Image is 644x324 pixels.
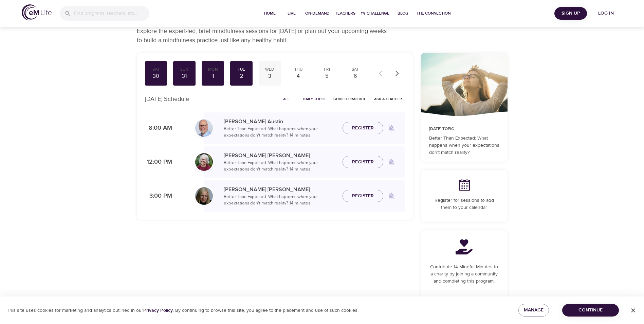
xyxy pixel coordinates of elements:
p: Explore the expert-led, brief mindfulness sessions for [DATE] or plan out your upcoming weeks to ... [137,26,391,45]
button: Manage [518,304,549,317]
p: 12:00 PM [145,158,172,167]
span: The Connection [417,10,450,17]
span: Remind me when a class goes live every Tuesday at 8:00 AM [383,120,400,136]
button: Log in [590,7,622,20]
img: logo [22,4,52,20]
span: Continue [568,306,613,314]
button: Sign Up [554,7,587,20]
span: Teachers [335,10,355,17]
p: [PERSON_NAME] [PERSON_NAME] [224,151,337,160]
button: All [276,94,297,104]
span: Manage [524,306,544,314]
p: [PERSON_NAME] Austin [224,118,337,126]
p: Better Than Expected: What happens when your expectations don't match reality? · 14 minutes [224,160,337,173]
img: Bernice_Moore_min.jpg [195,153,213,171]
span: Log in [592,9,620,18]
button: Guided Practice [331,94,369,104]
span: 1% Challenge [361,10,389,17]
span: On-Demand [305,10,330,17]
p: Better Than Expected: What happens when your expectations don't match reality? · 14 minutes [224,194,337,207]
button: Daily Topic [300,94,328,104]
span: Live [283,10,300,17]
button: Ask a Teacher [371,94,405,104]
button: Continue [562,304,619,317]
div: 4 [290,72,307,80]
button: Register [343,156,383,168]
img: Diane_Renz-min.jpg [195,187,213,205]
a: Learn More [447,293,482,306]
span: Register [352,192,374,200]
span: Learn More [449,295,479,304]
span: Register [352,158,374,166]
span: Register [352,124,374,132]
p: [DATE] Schedule [145,94,189,104]
p: Register for sessions to add them to your calendar [429,197,499,211]
img: Jim_Austin_Headshot_min.jpg [195,119,213,137]
input: Find programs, teachers, etc... [74,6,149,21]
span: Sign Up [557,9,584,18]
span: Remind me when a class goes live every Tuesday at 3:00 PM [383,188,400,204]
span: All [278,96,295,102]
p: [PERSON_NAME] [PERSON_NAME] [224,185,337,194]
div: Wed [261,67,278,72]
div: 5 [318,72,335,80]
span: Guided Practice [333,96,366,102]
div: 31 [176,72,193,80]
button: Register [343,190,383,202]
p: 3:00 PM [145,192,172,201]
p: Better Than Expected: What happens when your expectations don't match reality? [429,135,499,156]
div: Sat [347,67,364,72]
div: 6 [347,72,364,80]
span: Daily Topic [303,96,325,102]
span: Ask a Teacher [374,96,402,102]
p: [DATE] Topic [429,126,499,132]
div: 1 [204,72,221,80]
div: Fri [318,67,335,72]
p: Contribute 14 Mindful Minutes to a charity by joining a community and completing this program. [429,264,499,285]
div: Sun [176,67,193,72]
button: Register [343,122,383,134]
div: 30 [148,72,165,80]
div: Tue [233,67,250,72]
div: Sat [148,67,165,72]
div: 2 [233,72,250,80]
span: Home [262,10,278,17]
p: 8:00 AM [145,124,172,133]
span: Remind me when a class goes live every Tuesday at 12:00 PM [383,154,400,170]
div: Mon [204,67,221,72]
span: Blog [395,10,411,17]
div: 3 [261,72,278,80]
p: Better Than Expected: What happens when your expectations don't match reality? · 14 minutes [224,126,337,139]
a: Privacy Policy [143,307,173,313]
div: Thu [290,67,307,72]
